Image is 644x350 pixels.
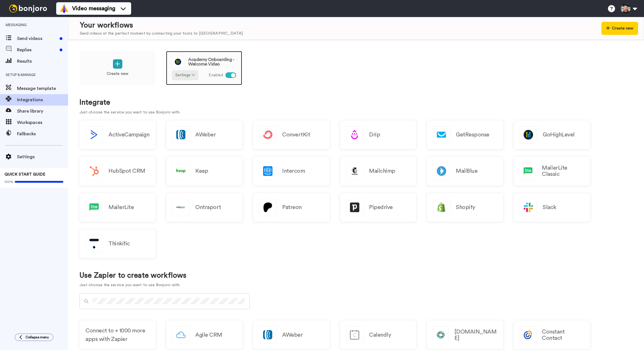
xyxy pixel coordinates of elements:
[369,204,393,210] h2: Pipedrive
[520,126,537,143] img: logo_gohighlevel.png
[520,326,536,343] img: logo_constant_contact.svg
[166,51,242,85] a: Academy Onboarding - Welcome VideoSettings Enabled
[166,121,243,149] a: AWeber
[79,229,156,258] a: Thinkific
[456,168,477,174] h2: MailBlue
[369,332,391,338] h2: Calendly
[172,56,184,68] img: logo_gohighlevel.png
[282,204,302,210] h2: Patreon
[253,321,330,349] a: AWeber
[456,204,475,210] h2: Shopify
[26,335,49,340] span: Collapse menu
[253,121,330,149] a: ConvertKit
[427,157,503,185] a: MailBlue
[433,163,450,180] img: logo_mailblue.png
[454,329,497,341] h2: [DOMAIN_NAME]
[166,157,243,185] a: Keap
[520,163,536,180] img: logo_mailerlite.svg
[17,119,68,126] span: Workspaces
[17,35,57,42] span: Send videos
[259,163,276,180] img: logo_intercom.svg
[433,199,450,216] img: logo_shopify.svg
[86,163,102,180] img: logo_hubspot.svg
[433,326,448,343] img: logo_closecom.svg
[79,321,156,349] a: Connect to + 1000 more apps with Zapier
[17,108,68,115] span: Share library
[86,126,102,143] img: logo_activecampaign.svg
[543,204,556,210] h2: Slack
[340,121,416,149] a: Drip
[340,157,416,185] a: Mailchimp
[5,180,13,184] span: 100%
[173,126,189,143] img: logo_aweber.svg
[108,204,134,210] h2: MailerLite
[259,199,276,216] img: logo_patreon.svg
[173,163,189,180] img: logo_keap.svg
[346,126,363,143] img: logo_drip.svg
[427,321,503,349] a: [DOMAIN_NAME]
[346,199,363,216] img: logo_pipedrive.png
[60,4,69,13] img: vm-color.svg
[17,153,68,160] span: Settings
[108,132,149,138] h2: ActiveCampaign
[514,121,590,149] a: GoHighLevel
[79,157,156,185] a: HubSpot CRM
[340,321,416,349] a: Calendly
[79,121,156,149] button: ActiveCampaign
[86,235,102,252] img: logo_thinkific.svg
[346,163,363,180] img: logo_mailchimp.svg
[166,321,243,349] a: Agile CRM
[195,332,222,338] h2: Agile CRM
[79,109,633,115] p: Just choose the service you want to use Bonjoro with.
[542,165,584,177] h2: MailerLite Classic
[340,193,416,222] a: Pipedrive
[282,332,303,338] h2: AWeber
[195,132,216,138] h2: AWeber
[79,193,156,222] a: MailerLite
[72,5,115,12] span: Video messaging
[209,72,223,78] span: Enabled
[166,193,243,222] a: Ontraport
[17,47,57,53] span: Replies
[369,168,395,174] h2: Mailchimp
[17,58,68,65] span: Results
[259,126,276,143] img: logo_convertkit.svg
[543,132,575,138] h2: GoHighLevel
[433,126,450,143] img: logo_getresponse.svg
[195,204,221,210] h2: Ontraport
[17,85,68,92] span: Message template
[514,193,590,222] a: Slack
[514,157,590,185] a: MailerLite Classic
[79,51,156,85] a: Create new
[86,199,102,216] img: logo_mailerlite.svg
[369,132,380,138] h2: Drip
[259,326,276,343] img: logo_aweber.svg
[346,326,363,343] img: logo_calendly.svg
[172,70,198,80] button: Settings
[173,326,189,343] img: logo_agile_crm.svg
[520,199,537,216] img: logo_slack.svg
[5,172,45,176] span: QUICK START GUIDE
[17,130,68,137] span: Fallbacks
[253,157,330,185] a: Intercom
[79,98,633,107] h1: Integrate
[80,31,244,37] div: Send videos at the perfect moment by connecting your tools to [GEOGRAPHIC_DATA].
[107,71,128,77] p: Create new
[601,22,638,35] button: Create new
[427,121,503,149] a: GetResponse
[514,321,590,349] a: Constant Contact
[456,132,489,138] h2: GetResponse
[15,334,53,341] button: Collapse menu
[79,271,186,280] h1: Use Zapier to create workflows
[427,193,503,222] a: Shopify
[282,132,310,138] h2: ConvertKit
[80,20,244,31] div: Your workflows
[108,241,130,247] h2: Thinkific
[17,96,68,103] span: Integrations
[195,168,208,174] h2: Keap
[542,329,584,341] h2: Constant Contact
[79,282,186,288] p: Just choose the service you want to use Bonjoro with.
[7,5,49,12] img: bj-logo-header-white.svg
[173,199,189,216] img: logo_ontraport.svg
[188,57,236,66] span: Academy Onboarding - Welcome Video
